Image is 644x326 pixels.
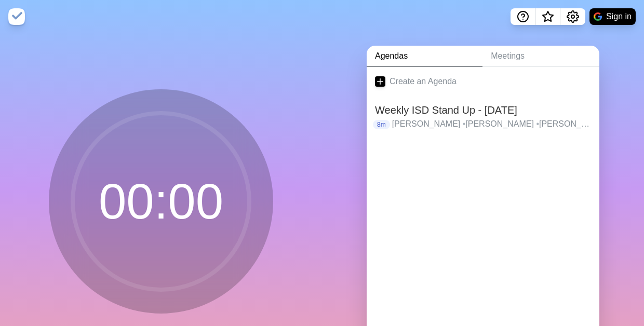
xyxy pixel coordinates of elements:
button: Help [511,8,535,25]
button: Sign in [589,8,636,25]
span: • [463,119,466,128]
a: Agendas [367,46,482,67]
img: google logo [594,12,602,21]
a: Meetings [482,46,599,67]
a: Create an Agenda [367,67,599,96]
button: What’s new [535,8,560,25]
p: [PERSON_NAME] [PERSON_NAME] [PERSON_NAME] [PERSON_NAME] [392,118,591,130]
img: timeblocks logo [8,8,25,25]
p: 8m [373,120,390,129]
h2: Weekly ISD Stand Up - [DATE] [375,102,591,118]
span: • [536,119,539,128]
button: Settings [560,8,585,25]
